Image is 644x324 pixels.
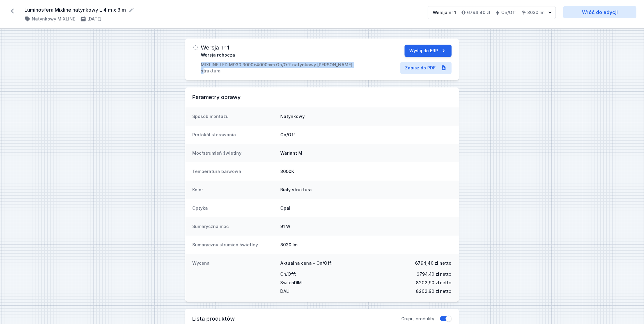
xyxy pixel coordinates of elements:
button: Grupuj produkty [440,316,452,322]
span: Wersja robocza [201,52,235,58]
dd: 3000K [281,168,452,175]
div: Wersja nr 1 [433,9,456,16]
dd: Biały struktura [281,187,452,193]
dd: Natynkowy [281,113,452,120]
h3: Wersja nr 1 [201,45,230,51]
span: Grupuj produkty [402,316,435,322]
dt: Sumaryczny strumień świetlny [193,242,276,248]
dt: Optyka [193,205,276,211]
span: 6794,40 zł netto [415,260,452,266]
span: SwitchDIM : [281,278,303,287]
h4: 6794,40 zł [467,9,491,16]
button: Wyślij do ERP [405,45,452,57]
h4: On/Off [502,9,517,16]
dd: 8030 lm [281,242,452,248]
h4: Natynkowy MIXLINE [32,16,75,22]
span: Aktualna cena - On/Off: [281,260,333,266]
span: 8202,90 zł netto [416,278,452,287]
a: Zapisz do PDF [400,62,452,74]
dd: Wariant M [281,150,452,156]
h4: 8030 lm [528,9,545,16]
button: Edytuj nazwę projektu [128,7,134,13]
dd: Opal [281,205,452,211]
dt: Sposób montażu [193,113,276,120]
dt: Protokół sterowania [193,132,276,138]
span: 8202,90 zł netto [416,287,452,296]
h3: Parametry oprawy [193,94,452,101]
dt: Moc/strumień świetlny [193,150,276,156]
h4: [DATE] [87,16,101,22]
span: 6794,40 zł netto [417,270,452,278]
button: Wersja nr 16794,40 złOn/Off8030 lm [428,6,556,19]
span: On/Off : [281,270,296,278]
dt: Kolor [193,187,276,193]
h3: Lista produktów [193,315,402,322]
dd: On/Off [281,132,452,138]
a: Wróć do edycji [563,6,637,18]
dt: Temperatura barwowa [193,168,276,175]
dd: 91 W [281,223,452,230]
dt: Sumaryczna moc [193,223,276,230]
dt: Wycena [193,260,276,296]
p: MIXLINE LED M930 3000+4000mm On/Off natynkowy [PERSON_NAME] struktura [201,62,365,74]
img: draft.svg [193,45,199,51]
span: DALI : [281,287,291,296]
form: Luminosfera Mixline natynkowy L 4 m x 3 m [24,6,421,13]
